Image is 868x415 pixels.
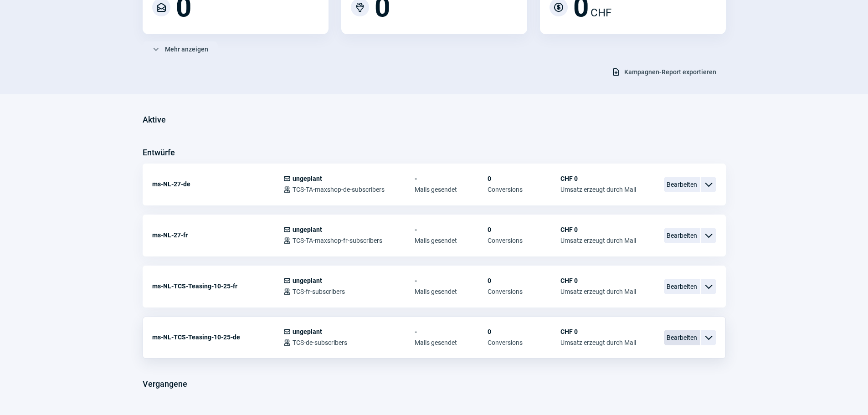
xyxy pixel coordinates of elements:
[415,226,488,233] span: -
[560,277,636,284] span: CHF 0
[560,339,636,346] span: Umsatz erzeugt durch Mail
[293,226,322,233] span: ungeplant
[488,288,560,295] span: Conversions
[293,339,347,346] span: TCS-de-subscribers
[560,186,636,193] span: Umsatz erzeugt durch Mail
[415,237,488,244] span: Mails gesendet
[624,65,716,79] span: Kampagnen-Report exportieren
[488,175,560,182] span: 0
[602,64,726,80] button: Kampagnen-Report exportieren
[664,228,700,243] span: Bearbeiten
[152,175,283,193] div: ms-NL-27-de
[415,277,488,284] span: -
[560,237,636,244] span: Umsatz erzeugt durch Mail
[488,328,560,335] span: 0
[415,175,488,182] span: -
[165,42,208,56] span: Mehr anzeigen
[664,279,700,294] span: Bearbeiten
[415,339,488,346] span: Mails gesendet
[560,328,636,335] span: CHF 0
[560,288,636,295] span: Umsatz erzeugt durch Mail
[664,177,700,192] span: Bearbeiten
[143,113,166,127] h3: Aktive
[415,328,488,335] span: -
[143,41,218,57] button: Mehr anzeigen
[415,186,488,193] span: Mails gesendet
[488,226,560,233] span: 0
[293,175,322,182] span: ungeplant
[293,277,322,284] span: ungeplant
[560,226,636,233] span: CHF 0
[664,330,700,345] span: Bearbeiten
[143,377,187,391] h3: Vergangene
[293,186,385,193] span: TCS-TA-maxshop-de-subscribers
[152,328,283,346] div: ms-NL-TCS-Teasing-10-25-de
[591,5,611,21] span: CHF
[560,175,636,182] span: CHF 0
[152,226,283,244] div: ms-NL-27-fr
[488,277,560,284] span: 0
[488,339,560,346] span: Conversions
[152,277,283,295] div: ms-NL-TCS-Teasing-10-25-fr
[415,288,488,295] span: Mails gesendet
[488,186,560,193] span: Conversions
[293,328,322,335] span: ungeplant
[488,237,560,244] span: Conversions
[143,145,175,160] h3: Entwürfe
[293,237,382,244] span: TCS-TA-maxshop-fr-subscribers
[293,288,345,295] span: TCS-fr-subscribers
